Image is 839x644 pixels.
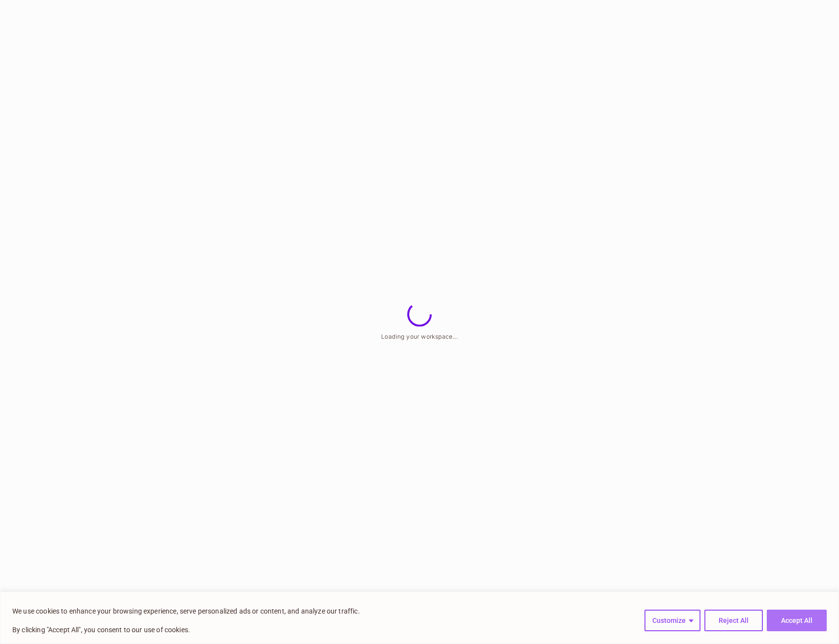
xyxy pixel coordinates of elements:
span: Loading your workspace... [381,333,458,340]
button: Customize [644,610,700,631]
p: By clicking "Accept All", you consent to our use of cookies. [12,624,360,636]
button: Reject All [704,610,763,631]
p: We use cookies to enhance your browsing experience, serve personalized ads or content, and analyz... [12,605,360,617]
button: Accept All [767,610,827,631]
